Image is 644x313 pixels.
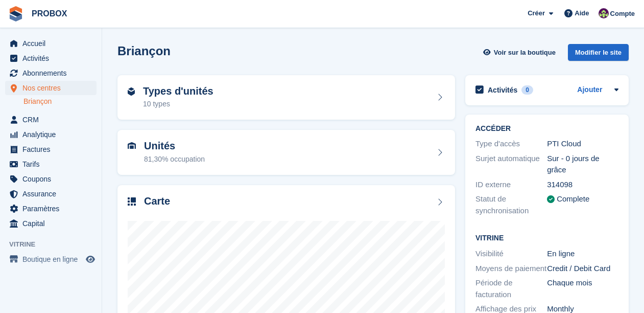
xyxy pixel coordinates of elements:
[568,44,629,65] a: Modifier le site
[5,187,97,201] a: menu
[22,202,84,216] span: Paramètres
[9,239,102,250] span: Vitrine
[22,142,84,156] span: Factures
[547,138,618,150] div: PTI Cloud
[557,193,589,205] div: Complete
[5,36,97,51] a: menu
[128,197,136,206] img: map-icn-33ee37083ee616e46c38cad1a60f524a97daa1e2b2c8c0bc3eb3415660979fc1.svg
[23,97,97,106] a: Briançon
[117,75,455,120] a: Types d'unités 10 types
[599,8,609,18] img: Jackson Collins
[128,142,136,149] img: unit-icn-7be61d7bf1b0ce9d3e12c5938cc71ed9869f7b940bace4675aadf7bd6d80202e.svg
[22,113,84,127] span: CRM
[22,252,84,266] span: Boutique en ligne
[143,85,213,97] h2: Types d'unités
[5,172,97,186] a: menu
[144,195,170,207] h2: Carte
[144,140,205,152] h2: Unités
[22,81,84,95] span: Nos centres
[547,248,618,260] div: En ligne
[494,48,556,58] span: Voir sur la boutique
[547,179,618,191] div: 314098
[568,44,629,61] div: Modifier le site
[475,125,618,133] h2: ACCÉDER
[5,51,97,65] a: menu
[84,253,97,265] a: Boutique d'aperçu
[482,44,560,61] a: Voir sur la boutique
[22,157,84,171] span: Tarifs
[475,138,547,150] div: Type d'accès
[28,5,71,22] a: PROBOX
[547,263,618,275] div: Credit / Debit Card
[8,6,23,21] img: stora-icon-8386f47178a22dfd0bd8f6a31ec36ba5ce8667c1dd55bd0f319d3a0aa187defe.svg
[22,127,84,142] span: Analytique
[547,277,618,300] div: Chaque mois
[475,234,618,242] h2: Vitrine
[22,36,84,51] span: Accueil
[475,248,547,260] div: Visibilité
[117,44,171,58] h2: Briançon
[5,252,97,266] a: menu
[117,130,455,175] a: Unités 81,30% occupation
[577,84,602,96] a: Ajouter
[128,87,135,96] img: unit-type-icn-2b2737a686de81e16bb02015468b77c625bbabd49415b5ef34ead5e3b44a266d.svg
[5,66,97,80] a: menu
[22,51,84,65] span: Activités
[488,85,517,95] h2: Activités
[547,153,618,176] div: Sur - 0 jours de grâce
[143,99,213,109] div: 10 types
[5,142,97,156] a: menu
[475,277,547,300] div: Période de facturation
[5,127,97,142] a: menu
[475,153,547,176] div: Surjet automatique
[5,113,97,127] a: menu
[22,66,84,80] span: Abonnements
[22,172,84,186] span: Coupons
[5,202,97,216] a: menu
[575,8,589,18] span: Aide
[521,85,533,95] div: 0
[475,179,547,191] div: ID externe
[475,193,547,216] div: Statut de synchronisation
[475,263,547,275] div: Moyens de paiement
[610,9,635,19] span: Compte
[144,154,205,165] div: 81,30% occupation
[5,81,97,95] a: menu
[22,216,84,231] span: Capital
[5,216,97,231] a: menu
[22,187,84,201] span: Assurance
[5,157,97,171] a: menu
[528,8,545,18] span: Créer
